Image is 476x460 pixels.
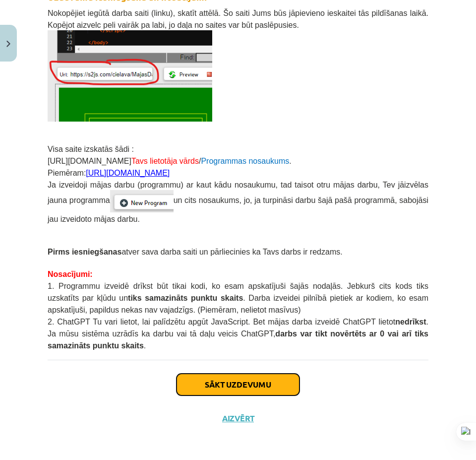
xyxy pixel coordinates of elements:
[48,145,134,153] span: Visa saite izskatās šādi :
[128,294,243,302] b: tiks samazināts punktu skaits
[110,190,174,212] img: E5SmAQcgBGNEsD2CFCYDZ2f8FKhSKy9FBhHeghQBYDiAIgP1fIMsF2Pf5mBCYjRVWzwqDIAZ2nIj2iWsE0DwKCCIQogGzCfVC...
[48,329,428,350] b: darbs var tikt novērtēts ar 0 vai arī tiks samazināts punktu skaits
[6,41,10,47] img: icon-close-lesson-0947bae3869378f0d4975bcd49f059093ad1ed9edebbc8119c70593378902aed.svg
[48,282,428,314] span: 1. Programmu izveidē drīkst būt tikai kodi, ko esam apskatījuši šajās nodaļās. Jebkurš cits kods ...
[48,318,428,350] span: 2. ChatGPT Tu vari lietot, lai palīdzētu apgūt JavaScript. Bet mājas darba izveidē ChatGPT lietot...
[48,9,428,29] span: Nokopējiet iegūtā darba saiti (linku), skatīt attēlā. Šo saiti Jums būs jāpievieno ieskaitei tās ...
[201,157,289,165] span: Programmas nosaukums
[48,270,93,278] span: Nosacījumi:
[395,318,426,326] b: nedrīkst
[48,169,170,177] span: Piemēram:
[48,157,292,165] span: [URL][DOMAIN_NAME] / .
[48,30,212,122] img: Attēls, kurā ir teksts, ekrānuzņēmums, displejs, programmatūra Apraksts ģenerēts automātiski
[131,157,199,165] span: Tavs lietotāja vārds
[48,181,428,223] span: Ja izveidoji mājas darbu (programmu) ar kaut kādu nosaukumu, tad taisot otru mājas darbu, Tev jāi...
[219,413,257,423] button: Aizvērt
[86,169,170,177] a: [URL][DOMAIN_NAME]
[177,374,299,395] button: Sākt uzdevumu
[121,248,342,256] span: atver sava darba saiti un pārliecinies ka Tavs darbs ir redzams.
[48,248,121,256] span: Pirms iesniegšanas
